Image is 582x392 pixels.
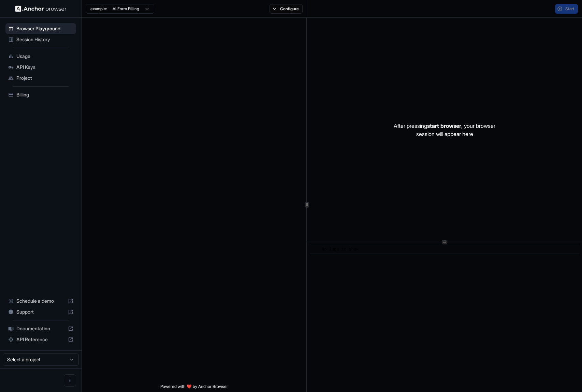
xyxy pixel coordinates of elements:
[16,75,73,81] span: Project
[5,34,76,45] div: Session History
[16,53,73,60] span: Usage
[15,5,67,12] img: Anchor Logo
[5,51,76,62] div: Usage
[16,36,73,43] span: Session History
[394,122,495,138] p: After pressing , your browser session will appear here
[427,122,461,129] span: start browser
[5,23,76,34] div: Browser Playground
[5,89,76,100] div: Billing
[16,336,65,343] span: API Reference
[5,334,76,345] div: API Reference
[5,306,76,317] div: Support
[16,298,65,304] span: Schedule a demo
[5,296,76,306] div: Schedule a demo
[322,247,359,252] span: No logs to show
[16,308,65,315] span: Support
[16,91,73,98] span: Billing
[16,325,65,332] span: Documentation
[90,6,107,12] span: example:
[16,64,73,71] span: API Keys
[313,246,317,253] span: ​
[64,374,76,387] button: Open menu
[270,4,303,14] button: Configure
[16,25,73,32] span: Browser Playground
[5,73,76,84] div: Project
[160,384,228,392] span: Powered with ❤️ by Anchor Browser
[5,62,76,73] div: API Keys
[5,323,76,334] div: Documentation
